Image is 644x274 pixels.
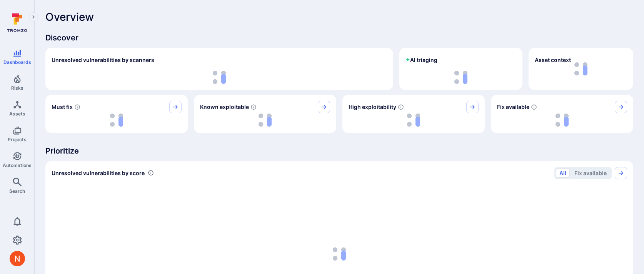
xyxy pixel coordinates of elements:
img: Loading... [556,114,569,127]
span: Prioritize [45,145,633,156]
span: Must fix [52,103,73,111]
button: Expand navigation menu [29,12,38,22]
div: High exploitability [342,95,485,133]
button: Fix available [571,169,610,178]
i: Expand navigation menu [31,14,36,20]
div: loading spinner [497,113,627,127]
svg: EPSS score ≥ 0.7 [398,104,404,110]
img: Loading... [333,247,346,261]
h2: Unresolved vulnerabilities by scanners [52,56,154,64]
div: loading spinner [200,113,330,127]
span: Fix available [497,103,529,111]
div: loading spinner [405,71,516,84]
span: Assets [9,111,25,117]
img: Loading... [259,114,272,127]
svg: Confirmed exploitable by KEV [250,104,257,110]
div: loading spinner [52,71,387,84]
span: Automations [3,162,32,168]
div: Known exploitable [194,95,336,133]
img: Loading... [213,71,226,84]
img: Loading... [454,71,467,84]
span: Known exploitable [200,103,249,111]
img: Loading... [110,114,123,127]
h2: AI triaging [405,56,437,64]
div: Neeren Patki [10,251,25,266]
svg: Risk score >=40 , missed SLA [74,104,80,110]
img: Loading... [407,114,420,127]
span: Overview [45,11,94,23]
span: Discover [45,32,633,43]
svg: Vulnerabilities with fix available [531,104,537,110]
img: ACg8ocIprwjrgDQnDsNSk9Ghn5p5-B8DpAKWoJ5Gi9syOE4K59tr4Q=s96-c [10,251,25,266]
div: loading spinner [52,113,182,127]
div: Must fix [45,95,188,133]
span: Asset context [535,56,571,64]
div: loading spinner [349,113,479,127]
span: Unresolved vulnerabilities by score [52,169,145,177]
span: Risks [11,85,23,91]
span: Dashboards [3,59,31,65]
button: All [556,169,570,178]
span: Projects [8,137,27,142]
span: Search [9,188,25,194]
div: Number of vulnerabilities in status 'Open' 'Triaged' and 'In process' grouped by score [148,169,154,177]
span: High exploitability [349,103,396,111]
div: Fix available [491,95,633,133]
